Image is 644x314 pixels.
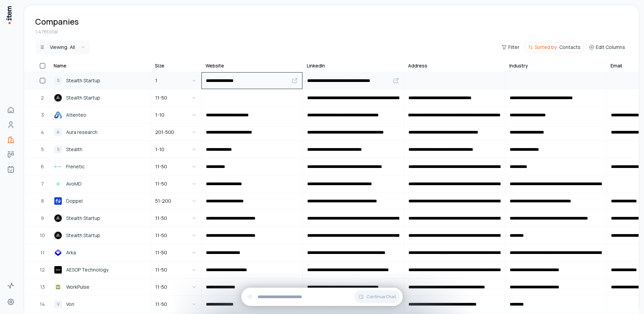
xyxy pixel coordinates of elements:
span: 6 [41,163,44,170]
a: AvoMDAvoMD [50,176,150,192]
div: Viewing: [50,44,75,51]
span: AvoMD [66,180,82,188]
a: Companies [4,133,18,146]
a: ArkaArka [50,245,150,261]
span: Stealth Startup [66,215,100,222]
div: Website [206,62,224,69]
span: 3 [41,111,44,119]
img: Arka [54,249,62,257]
span: Stealth [66,146,82,153]
a: SStealth Startup [50,73,150,89]
div: 1,476 total [35,28,628,35]
span: 9 [41,215,44,222]
a: SStealth [50,141,150,158]
span: Aura research [66,129,98,136]
a: WorkPulseWorkPulse [50,279,150,295]
div: Industry [509,62,528,69]
span: 11 [41,249,45,256]
img: WorkPulse [54,283,62,291]
span: Edit Columns [596,44,625,51]
div: A [54,128,62,136]
div: Email [611,62,622,69]
a: Stealth StartupStealth Startup [50,227,150,244]
span: Continue Chat [367,294,396,299]
span: 8 [41,197,44,205]
div: LinkedIn [307,62,325,69]
img: Stealth Startup [54,231,62,239]
img: AESOP Technology [54,266,62,274]
span: 5 [41,146,44,153]
div: Continue Chat [241,288,403,306]
div: S [54,145,62,153]
span: Attenteo [66,111,86,119]
a: Deals [4,148,18,161]
span: 2 [41,94,44,102]
span: 7 [41,180,44,188]
span: Frenetic [66,163,85,170]
span: 13 [40,283,45,291]
a: Agents [4,163,18,176]
a: DoppelDoppel [50,193,150,209]
span: 10 [40,232,45,239]
img: AvoMD [54,180,62,188]
div: Size [155,62,164,69]
span: AESOP Technology [66,266,108,274]
a: Settings [4,295,18,309]
button: Filter [499,42,522,52]
img: Item Brain Logo [5,5,12,25]
span: WorkPulse [66,283,89,291]
div: V [54,300,62,308]
span: Filter [508,44,519,51]
a: People [4,118,18,132]
div: Name [54,62,66,69]
span: Contacts [559,44,581,51]
span: 12 [40,266,45,274]
a: AttenteoAttenteo [50,107,150,123]
a: AAura research [50,124,150,140]
span: Sorted by: [535,44,558,51]
a: Activity [4,279,18,292]
span: Doppel [66,197,83,205]
a: VVori [50,296,150,312]
span: Arka [66,249,76,256]
img: Stealth Startup [54,94,62,102]
a: Stealth StartupStealth Startup [50,90,150,106]
span: Stealth Startup [66,77,100,84]
img: Frenetic [54,163,62,171]
img: Attenteo [54,111,62,119]
a: Home [4,103,18,117]
button: Edit Columns [586,42,628,52]
a: FreneticFrenetic [50,159,150,175]
a: AESOP TechnologyAESOP Technology [50,262,150,278]
span: 14 [40,301,45,308]
img: Stealth Startup [54,214,62,222]
span: Stealth Startup [66,94,100,102]
span: Vori [66,301,74,308]
button: Continue Chat [354,290,400,303]
button: Sorted by:Contacts [525,42,584,52]
div: Address [408,62,427,69]
div: S [54,77,62,85]
h1: Companies [35,16,79,27]
a: Stealth StartupStealth Startup [50,210,150,226]
img: Doppel [54,197,62,205]
span: Stealth Startup [66,232,100,239]
span: 4 [41,129,44,136]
